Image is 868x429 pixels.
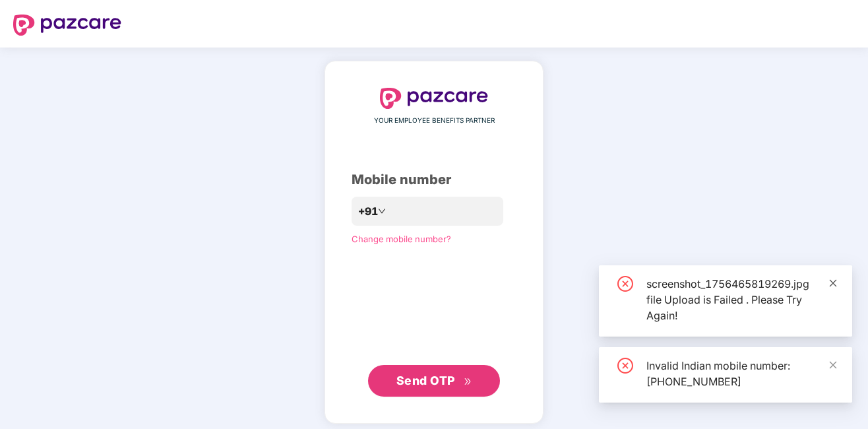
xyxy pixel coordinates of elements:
[374,115,495,126] span: YOUR EMPLOYEE BENEFITS PARTNER
[358,203,378,220] span: +91
[396,374,455,387] span: Send OTP
[617,358,633,374] span: close-circle
[646,276,836,323] div: screenshot_1756465819269.jpg file Upload is Failed . Please Try Again!
[380,88,488,109] img: logo
[828,360,838,370] span: close
[464,378,472,386] span: double-right
[378,207,386,215] span: down
[368,365,500,397] button: Send OTPdouble-right
[646,358,836,389] div: Invalid Indian mobile number: [PHONE_NUMBER]
[617,276,633,292] span: close-circle
[828,279,838,288] span: close
[13,15,121,36] img: logo
[352,234,451,244] a: Change mobile number?
[352,170,516,190] div: Mobile number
